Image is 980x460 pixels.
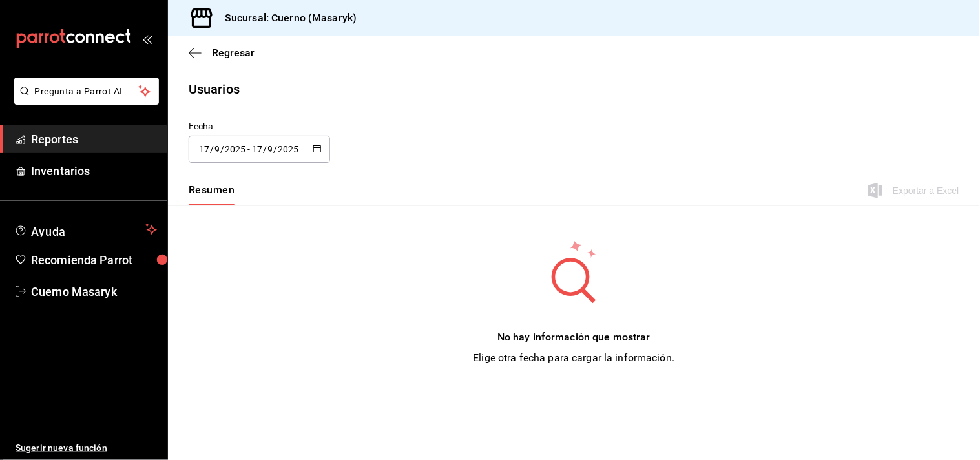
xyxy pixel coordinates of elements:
[189,47,255,59] button: Regresar
[251,144,263,154] input: Day
[198,144,210,154] input: Day
[14,78,159,105] button: Pregunta a Parrot AI
[16,441,157,455] span: Sugerir nueva función
[474,351,675,364] span: Elige otra fecha para cargar la información.
[189,183,235,205] button: Resumen
[35,85,139,98] span: Pregunta a Parrot AI
[267,144,274,154] input: Month
[263,144,267,154] span: /
[189,120,330,133] div: Fecha
[212,47,255,59] span: Regresar
[142,34,152,44] button: open_drawer_menu
[224,144,246,154] input: Year
[214,144,220,154] input: Month
[31,283,157,300] span: Cuerno Masaryk
[9,94,159,107] a: Pregunta a Parrot AI
[214,10,357,26] h3: Sucursal: Cuerno (Masaryk)
[274,144,278,154] span: /
[189,79,240,99] div: Usuarios
[220,144,224,154] span: /
[31,162,157,180] span: Inventarios
[189,183,235,205] div: navigation tabs
[210,144,214,154] span: /
[31,131,157,148] span: Reportes
[31,222,140,237] span: Ayuda
[278,144,300,154] input: Year
[31,251,157,269] span: Recomienda Parrot
[474,329,675,345] div: No hay información que mostrar
[247,144,250,154] span: -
